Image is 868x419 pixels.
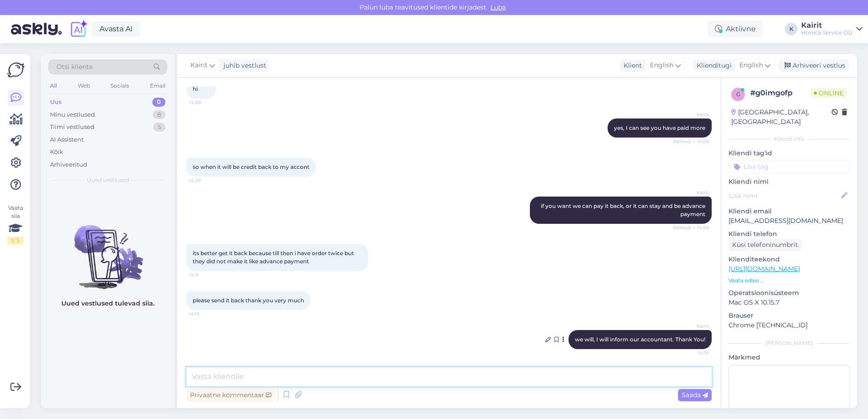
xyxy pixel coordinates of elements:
span: we will, I will inform our accountant. Thank You! [575,336,705,343]
input: Lisa tag [728,160,850,173]
div: Web [76,80,92,92]
p: Uued vestlused tulevad siia. [61,299,155,308]
span: g [736,91,740,98]
p: [EMAIL_ADDRESS][DOMAIN_NAME] [728,216,850,226]
span: Luba [488,3,509,11]
img: No chats [41,209,175,291]
div: 5 [153,123,165,132]
div: Arhiveeri vestlus [779,59,849,72]
span: yes, I can see you have paid more [614,124,705,131]
div: Kõik [50,148,63,157]
p: Brauser [728,311,850,320]
div: 8 [153,110,165,119]
div: Minu vestlused [50,110,95,119]
span: 14:13 [189,311,223,317]
span: if you want we can pay it back, or it can stay and be advance payment [541,202,707,217]
div: Email [148,80,167,92]
div: Kliendi info [728,135,850,143]
span: Nähtud ✓ 14:09 [673,224,709,231]
div: K [785,23,798,35]
img: Askly Logo [7,61,25,79]
span: so when it will be credit back to my accont [193,163,309,170]
span: English [650,60,673,70]
p: Chrome [TECHNICAL_ID] [728,320,850,330]
p: Vaata edasi ... [728,276,850,285]
p: Kliendi telefon [728,229,850,239]
div: Küsi telefoninumbrit [728,239,802,251]
div: Privaatne kommentaar [186,389,275,401]
span: Uued vestlused [87,176,129,184]
div: Arhiveeritud [50,160,87,169]
input: Lisa nimi [729,191,839,201]
p: Klienditeekond [728,255,850,264]
div: Aktiivne [708,21,763,37]
span: hi [193,85,198,92]
p: Märkmed [728,353,850,362]
p: Kliendi tag'id [728,148,850,158]
span: Kairit [675,189,709,196]
p: Kliendi nimi [728,177,850,187]
span: please send it back thank you very much [193,297,304,304]
div: Tiimi vestlused [50,123,95,132]
span: Kairit [675,323,709,330]
span: Nähtud ✓ 14:08 [673,138,709,145]
span: 14:11 [189,271,223,278]
a: KairitHoreca Service OÜ [801,22,863,36]
div: Klient [620,61,642,70]
div: Kairit [801,22,853,29]
img: explore-ai [69,20,88,39]
div: Socials [109,80,131,92]
div: 1 / 3 [7,237,24,245]
span: Otsi kliente [56,62,93,72]
div: All [48,80,59,92]
div: [GEOGRAPHIC_DATA], [GEOGRAPHIC_DATA] [731,108,832,127]
div: # g0imgofp [750,88,810,99]
div: juhib vestlust [220,61,266,70]
span: Online [810,88,847,98]
span: its better get it back because till then i have order twice but they did not make it like advance... [193,250,355,265]
a: [URL][DOMAIN_NAME] [728,265,800,273]
p: Operatsioonisüsteem [728,288,850,298]
div: 0 [152,98,165,107]
div: Horeca Service OÜ [801,29,853,36]
span: 14:08 [189,99,223,106]
p: Kliendi email [728,207,850,216]
span: Kairit [190,60,208,70]
span: 14:14 [675,350,709,356]
span: Saada [682,391,708,399]
span: 14:09 [189,177,223,184]
div: Vaata siia [7,204,24,245]
div: [PERSON_NAME] [728,339,850,347]
span: English [739,60,763,70]
div: Uus [50,98,62,107]
a: Avasta AI [92,21,140,37]
div: Klienditugi [693,61,732,70]
p: Mac OS X 10.15.7 [728,298,850,307]
div: AI Assistent [50,135,84,144]
span: Kairit [675,111,709,118]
